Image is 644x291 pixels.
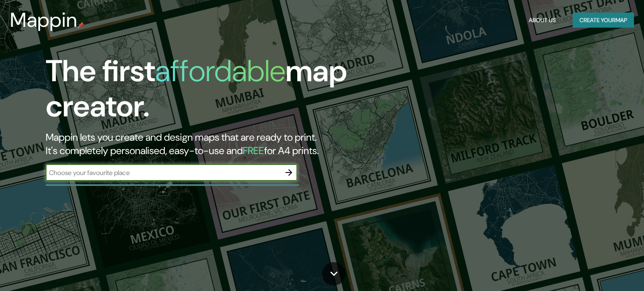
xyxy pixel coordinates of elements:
button: Create yourmap [573,13,634,28]
h1: affordable [155,52,286,90]
h3: Mappin [10,8,78,32]
h5: FREE [243,144,264,157]
h1: The first map creator. [46,54,368,131]
img: mappin-pin [78,22,84,28]
input: Choose your favourite place [46,168,280,178]
button: About Us [525,13,559,28]
h2: Mappin lets you create and design maps that are ready to print. It's completely personalised, eas... [46,131,368,157]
